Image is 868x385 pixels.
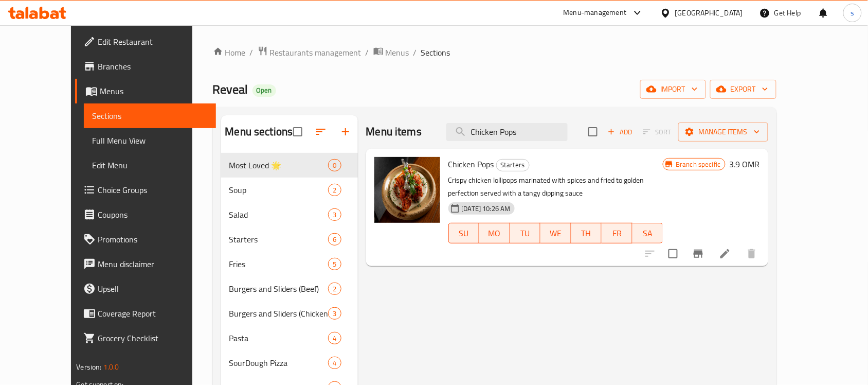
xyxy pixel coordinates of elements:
[739,241,764,266] button: delete
[333,119,358,144] button: Add section
[229,184,329,196] span: Soup
[640,80,706,99] button: import
[373,46,409,59] a: Menus
[851,7,854,19] span: s
[328,357,341,369] div: items
[329,235,340,244] span: 6
[84,128,216,153] a: Full Menu View
[98,60,208,73] span: Branches
[75,54,216,79] a: Branches
[250,46,254,59] li: /
[229,307,329,320] span: Burgers and Sliders (Chicken)
[75,202,216,227] a: Coupons
[92,110,208,122] span: Sections
[229,233,329,246] div: Starters
[678,122,768,142] button: Manage items
[252,84,276,97] div: Open
[328,184,341,196] div: items
[637,124,678,140] span: Select section first
[719,248,731,260] a: Edit menu item
[582,121,604,143] span: Select section
[221,351,358,375] div: SourDough Pizza4
[718,83,768,96] span: export
[366,46,369,59] li: /
[571,223,602,243] button: TH
[229,357,329,369] div: SourDough Pizza
[75,227,216,252] a: Promotions
[328,159,341,171] div: items
[258,46,361,59] a: Restaurants management
[221,178,358,202] div: Soup2
[686,126,760,138] span: Manage items
[98,184,208,196] span: Choice Groups
[270,46,361,59] span: Restaurants management
[606,126,634,138] span: Add
[329,334,340,343] span: 4
[496,159,530,171] div: Starters
[710,80,776,99] button: export
[75,178,216,202] a: Choice Groups
[221,301,358,326] div: Burgers and Sliders (Chicken)3
[458,204,515,214] span: [DATE] 10:26 AM
[448,174,663,200] p: Crispy chicken lollipops marinated with spices and fried to golden perfection served with a tangy...
[374,157,440,223] img: Chicken Pops
[229,159,329,171] span: Most Loved 🌟
[329,210,340,220] span: 3
[328,233,341,246] div: items
[84,103,216,128] a: Sections
[75,252,216,276] a: Menu disclaimer
[98,332,208,344] span: Grocery Checklist
[103,360,119,374] span: 1.0.0
[221,202,358,227] div: Salad3
[98,208,208,221] span: Coupons
[730,157,760,171] h6: 3.9 OMR
[413,46,417,59] li: /
[100,85,208,97] span: Menus
[479,223,510,243] button: MO
[672,160,725,169] span: Branch specific
[510,223,541,243] button: TU
[366,124,422,139] h2: Menu items
[686,241,711,266] button: Branch-specific-item
[514,226,537,241] span: TU
[252,86,276,95] span: Open
[75,326,216,351] a: Grocery Checklist
[75,276,216,301] a: Upsell
[329,358,340,368] span: 4
[221,227,358,252] div: Starters6
[213,46,246,59] a: Home
[98,307,208,320] span: Coverage Report
[213,46,776,59] nav: breadcrumb
[229,208,329,221] span: Salad
[329,309,340,319] span: 3
[229,283,329,295] div: Burgers and Sliders (Beef)
[328,332,341,344] div: items
[648,83,698,96] span: import
[421,46,450,59] span: Sections
[329,284,340,294] span: 2
[92,159,208,171] span: Edit Menu
[287,121,309,143] span: Select all sections
[446,123,568,141] input: search
[328,208,341,221] div: items
[329,259,340,269] span: 5
[540,223,571,243] button: WE
[221,276,358,301] div: Burgers and Sliders (Beef)2
[84,153,216,178] a: Edit Menu
[448,223,479,243] button: SU
[213,78,248,101] span: Reveal
[329,161,340,170] span: 0
[229,258,329,270] span: Fries
[448,156,494,172] span: Chicken Pops
[632,223,663,243] button: SA
[386,46,409,59] span: Menus
[225,124,293,139] h2: Menu sections
[75,79,216,103] a: Menus
[98,233,208,246] span: Promotions
[637,226,659,241] span: SA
